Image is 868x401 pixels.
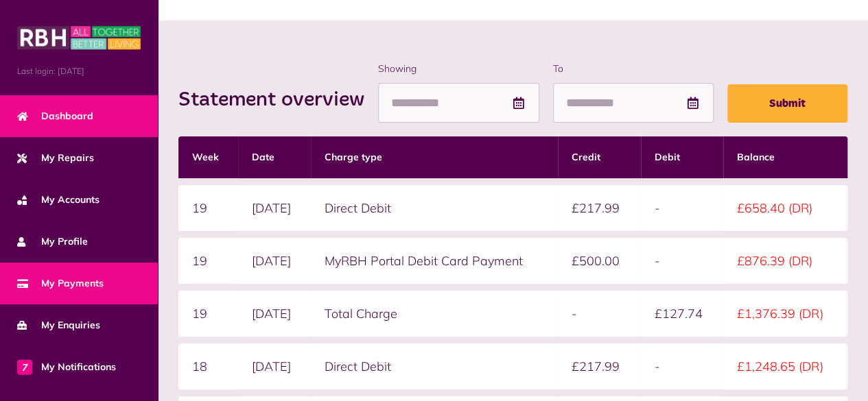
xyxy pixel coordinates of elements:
[178,185,238,231] td: 19
[311,185,558,231] td: Direct Debit
[17,109,93,123] span: Dashboard
[641,343,724,389] td: -
[558,185,641,231] td: £217.99
[378,62,539,76] label: Showing
[238,238,311,284] td: [DATE]
[311,238,558,284] td: MyRBH Portal Debit Card Payment
[17,151,94,165] span: My Repairs
[17,193,99,207] span: My Accounts
[17,318,100,332] span: My Enquiries
[178,343,238,389] td: 18
[558,238,641,284] td: £500.00
[558,343,641,389] td: £217.99
[723,185,847,231] td: £658.40 (DR)
[178,291,238,337] td: 19
[238,136,311,178] th: Date
[178,238,238,284] td: 19
[17,24,141,51] img: MyRBH
[17,360,116,374] span: My Notifications
[238,185,311,231] td: [DATE]
[723,291,847,337] td: £1,376.39 (DR)
[723,343,847,389] td: £1,248.65 (DR)
[553,62,714,76] label: To
[558,291,641,337] td: -
[178,88,378,112] h2: Statement overview
[558,136,641,178] th: Credit
[17,234,88,249] span: My Profile
[641,238,724,284] td: -
[641,185,724,231] td: -
[238,291,311,337] td: [DATE]
[17,359,32,374] span: 7
[17,276,104,291] span: My Payments
[238,343,311,389] td: [DATE]
[311,136,558,178] th: Charge type
[17,65,141,77] span: Last login: [DATE]
[178,136,238,178] th: Week
[311,343,558,389] td: Direct Debit
[641,136,724,178] th: Debit
[641,291,724,337] td: £127.74
[727,84,847,123] button: Submit
[723,238,847,284] td: £876.39 (DR)
[723,136,847,178] th: Balance
[311,291,558,337] td: Total Charge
